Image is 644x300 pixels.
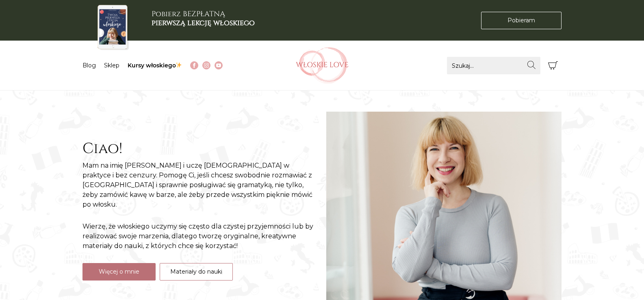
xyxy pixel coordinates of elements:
span: Pobieram [507,16,535,25]
a: Kursy włoskiego [128,62,182,69]
a: Pobieram [481,12,562,29]
a: Materiały do nauki [160,263,233,281]
b: pierwszą lekcję włoskiego [152,18,255,28]
p: Mam na imię [PERSON_NAME] i uczę [DEMOGRAPHIC_DATA] w praktyce i bez cenzury. Pomogę Ci, jeśli ch... [82,161,318,209]
button: Koszyk [544,57,562,74]
a: Sklep [104,62,119,69]
a: Więcej o mnie [82,263,156,281]
img: ✨ [176,62,182,68]
p: Wierzę, że włoskiego uczymy się często dla czystej przyjemności lub by realizować swoje marzenia,... [82,222,318,251]
h2: Ciao! [82,140,318,158]
h3: Pobierz BEZPŁATNĄ [152,10,255,27]
input: Szukaj... [447,57,540,74]
img: Włoskielove [296,47,349,84]
a: Blog [82,62,96,69]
